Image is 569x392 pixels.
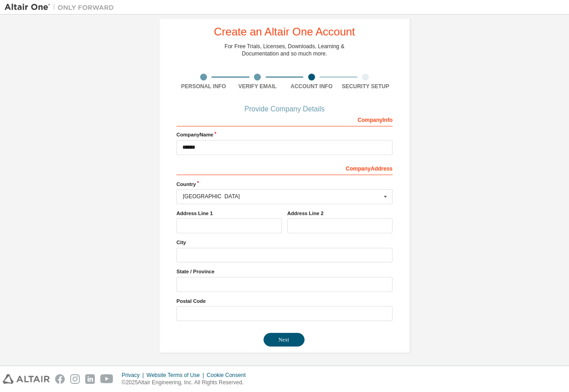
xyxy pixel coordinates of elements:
[122,379,251,387] p: © 2025 Altair Engineering, Inc. All Rights Reserved.
[207,372,251,379] div: Cookie Consent
[176,112,393,126] div: Company Info
[176,268,393,275] label: State / Province
[339,83,393,90] div: Security Setup
[55,374,65,384] img: facebook.svg
[3,374,50,384] img: altair_logo.svg
[214,26,355,37] div: Create an Altair One Account
[183,194,381,199] div: [GEOGRAPHIC_DATA]
[122,372,146,379] div: Privacy
[176,161,393,175] div: Company Address
[176,106,393,112] div: Provide Company Details
[287,210,393,217] label: Address Line 2
[5,3,119,12] img: Altair One
[70,374,80,384] img: instagram.svg
[100,374,114,384] img: youtube.svg
[284,83,339,90] div: Account Info
[225,43,345,57] div: For Free Trials, Licenses, Downloads, Learning & Documentation and so much more.
[176,210,282,217] label: Address Line 1
[176,131,393,138] label: Company Name
[264,333,305,347] button: Next
[176,297,393,305] label: Postal Code
[176,181,393,188] label: Country
[176,239,393,246] label: City
[176,83,231,90] div: Personal Info
[85,374,95,384] img: linkedin.svg
[231,83,285,90] div: Verify Email
[146,372,207,379] div: Website Terms of Use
